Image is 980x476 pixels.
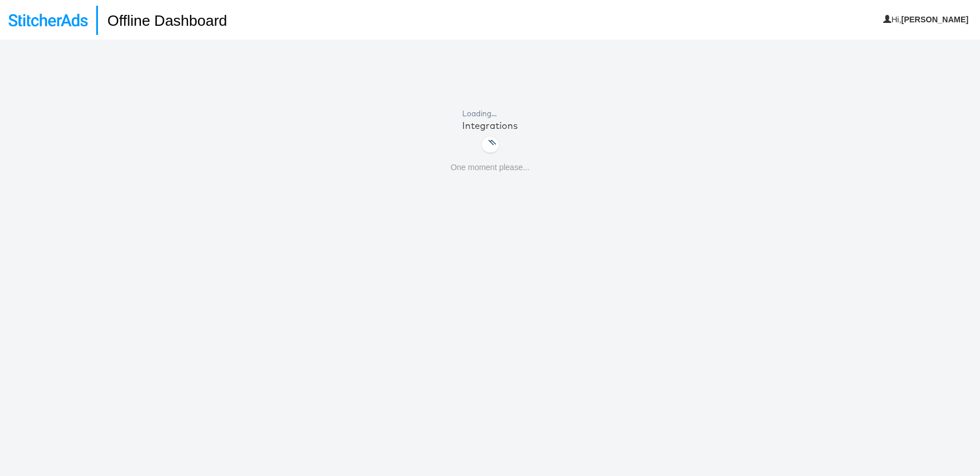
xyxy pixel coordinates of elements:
div: Integrations [462,119,518,132]
img: StitcherAds [9,14,88,26]
h1: Offline Dashboard [96,6,227,35]
div: Loading... [462,108,518,119]
b: [PERSON_NAME] [902,15,969,24]
p: One moment please... [451,162,530,174]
